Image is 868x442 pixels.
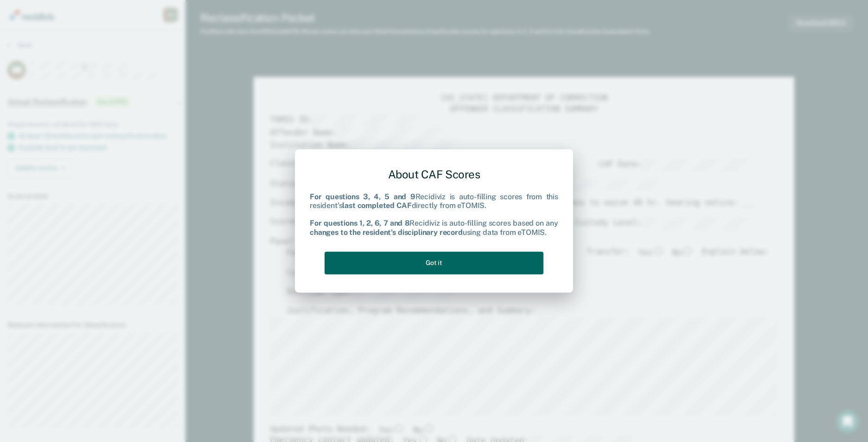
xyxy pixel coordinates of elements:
div: About CAF Scores [310,160,558,189]
b: last completed CAF [342,201,411,210]
button: Got it [325,252,543,274]
b: changes to the resident's disciplinary record [310,228,463,237]
b: For questions 3, 4, 5 and 9 [310,192,415,201]
div: Recidiviz is auto-filling scores from this resident's directly from eTOMIS. Recidiviz is auto-fil... [310,192,558,237]
b: For questions 1, 2, 6, 7 and 8 [310,219,409,228]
